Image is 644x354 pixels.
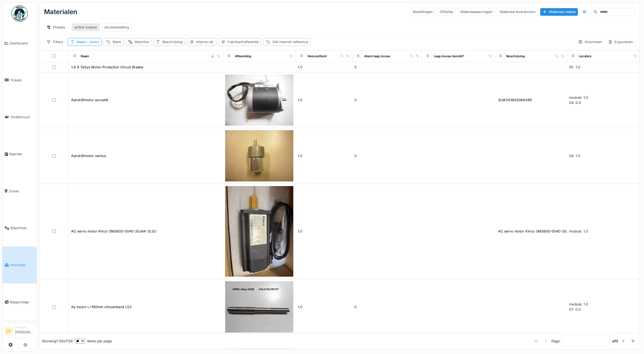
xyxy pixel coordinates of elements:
div: Beschrijving [162,39,183,44]
div: Laag niveau bereikt? [434,54,464,59]
span: modula: 1.0 [569,95,588,100]
div: Interne ref. [196,39,214,44]
div: 0 [354,153,420,158]
div: Merk [113,39,121,44]
div: Alarm laag niveau [364,54,390,59]
div: Exporteren [606,38,635,46]
li: GE [5,327,13,335]
div: Kolommen [576,38,605,46]
div: 1.0 [298,304,350,310]
img: Badge_color-CXgf-gQk.svg [11,5,28,22]
div: 1.0 [298,153,350,158]
div: Hoeveelheid [307,54,326,59]
div: Aandrijfmotor euroetik [71,97,108,103]
a: GE Manager[PERSON_NAME] [5,325,34,338]
div: Page [551,339,560,344]
img: AC servo motor Kinco SMS60S-0040-30JAK-3LSU [225,186,293,277]
div: Materialen [44,5,77,19]
a: Rapportage [2,283,37,320]
a: Tickets [2,62,37,98]
div: Bestellingen [410,8,435,16]
div: stockbestelling [104,25,129,30]
a: Onderhoud [2,99,37,136]
img: Aandrijfmotor euroetik [225,75,293,126]
span: 04: 0.0 [569,101,581,105]
a: Zones [2,173,37,209]
div: Old internal reference [272,39,308,44]
span: Tickets [10,78,34,83]
div: Materiaal leveranciers [497,8,538,16]
div: Fabrikantreferentie [228,39,259,44]
span: 05: 1.0 [569,65,580,69]
a: Voorraad [2,247,37,283]
span: Onderhoud [11,114,34,120]
div: Locaties [579,54,592,59]
a: Machines [2,209,37,246]
span: Dashboard [10,41,34,46]
div: Naam [77,39,99,44]
div: 1.0 [298,97,350,103]
div: Materiaal maken [540,8,578,15]
span: Agenda [9,151,34,157]
a: Dashboard [2,25,37,62]
span: Rapportage [10,299,34,305]
span: 04: 1.0 [569,154,580,158]
span: Machines [11,225,34,231]
div: Afbeelding [235,54,251,59]
span: modula: 1.0 [569,302,588,306]
div: Naam [81,54,89,59]
div: AC servo motor Kinco SMS60S-0040-30JAK-3LSU [498,229,584,234]
img: Aandrijfmotor ventus [225,130,293,181]
div: As motor L=190mm uitvoerband L53 [71,304,131,310]
div: artikel zoeken [74,25,97,30]
div: Materiaalaanvragen [458,8,495,16]
div: 0 [354,97,420,103]
span: : motor [86,40,99,44]
div: Aandrijfmotor ventus [71,153,106,158]
div: 0 [354,65,420,70]
div: Beschrijving [507,54,525,59]
strong: of 3 [612,339,618,344]
div: Manager [15,325,34,329]
img: As motor L=190mm uitvoerband L53 [225,281,293,332]
span: Zones [9,189,34,194]
div: 1.0 [298,229,350,234]
li: [PERSON_NAME] [15,325,34,337]
div: Offertes [437,8,456,16]
span: 07: 0.0 [569,307,581,311]
div: Machine [135,39,149,44]
div: Showing 1 - 50 of 126 [42,339,73,344]
div: 1.6 A TeSys Motor Protection Circuit Breake [71,65,143,70]
div: 0 [354,304,420,310]
span: modula: 1.0 [569,229,588,233]
span: Voorraad [10,262,34,267]
a: Agenda [2,136,37,173]
div: Filters [44,38,65,46]
div: 1.0 [298,65,350,70]
div: AC servo motor Kinco SMS60S-0040-30JAK-3LSU [71,229,156,234]
div: items per page [75,339,112,344]
div: SLM34384308AXR0 [498,97,532,103]
div: Presets [44,23,68,31]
